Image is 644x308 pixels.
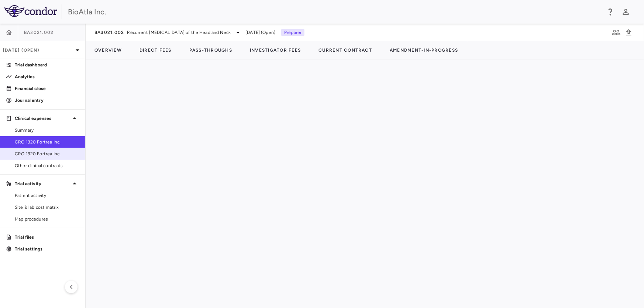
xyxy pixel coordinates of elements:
p: Journal entry [15,97,79,104]
span: [DATE] (Open) [245,29,275,36]
span: Site & lab cost matrix [15,204,79,211]
button: Pass-Throughs [180,41,241,59]
div: BioAtla Inc. [68,6,601,17]
p: Trial activity [15,180,70,187]
span: Recurrent [MEDICAL_DATA] of the Head and Neck [127,29,231,36]
p: Trial dashboard [15,62,79,68]
p: Trial settings [15,246,79,252]
img: logo-full-SnFGN8VE.png [4,5,57,17]
p: [DATE] (Open) [3,47,73,53]
span: Summary [15,127,79,134]
button: Current Contract [310,41,381,59]
button: Overview [86,41,131,59]
span: CRO 1320 Fortrea Inc. [15,139,79,145]
span: Other clinical contracts [15,162,79,169]
span: BA3021.002 [24,30,54,35]
p: Trial files [15,234,79,240]
span: BA3021.002 [94,30,124,35]
p: Clinical expenses [15,115,70,122]
span: Map procedures [15,216,79,222]
span: Patient activity [15,192,79,199]
button: Investigator Fees [241,41,310,59]
p: Preparer [281,29,304,36]
button: Amendment-In-Progress [381,41,467,59]
p: Financial close [15,85,79,92]
button: Direct Fees [131,41,180,59]
p: Analytics [15,73,79,80]
span: CRO 1320 Fortrea Inc. [15,150,79,157]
